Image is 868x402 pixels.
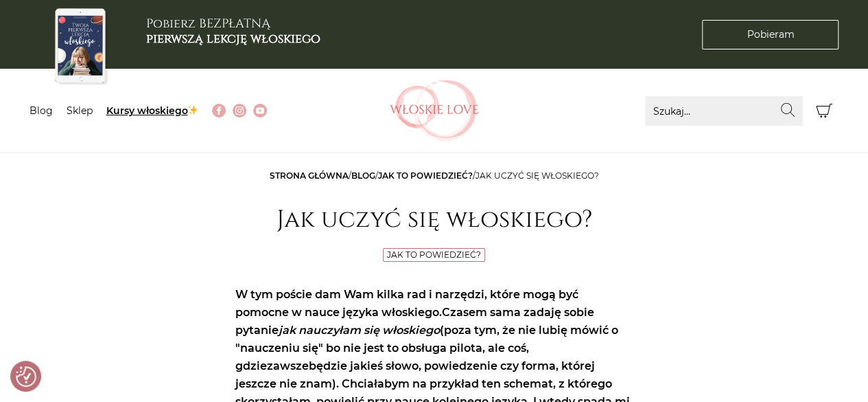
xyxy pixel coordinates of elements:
em: jak nauczyłam się włoskiego [279,324,440,337]
span: / / / [270,170,599,181]
img: Revisit consent button [16,366,36,387]
span: Jak uczyć się włoskiego? [476,170,599,181]
a: Kursy włoskiego [106,104,199,117]
h1: Jak uczyć się włoskiego? [235,205,633,234]
a: Jak to powiedzieć? [378,170,473,181]
img: Włoskielove [390,80,479,142]
a: Jak to powiedzieć? [387,249,481,260]
a: Strona główna [270,170,349,181]
h3: Pobierz BEZPŁATNĄ [146,16,320,46]
button: Koszyk [810,96,839,126]
strong: W tym poście dam Wam kilka rad i narzędzi, które mogą być pomocne w nauce języka włoskiego. [235,288,578,319]
a: Blog [30,104,53,117]
button: Preferencje co do zgód [16,366,36,387]
img: ✨ [188,105,198,115]
b: pierwszą lekcję włoskiego [146,30,320,47]
a: Pobieram [702,20,838,49]
span: Pobieram [747,27,794,42]
input: Szukaj... [645,96,803,126]
a: Blog [351,170,375,181]
a: Sklep [67,104,93,117]
strong: zawsze [267,359,309,372]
